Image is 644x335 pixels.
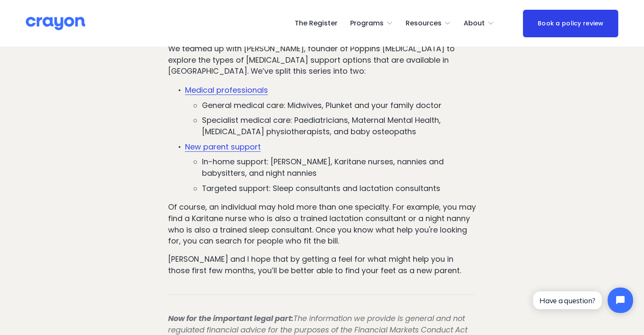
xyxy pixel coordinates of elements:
[168,254,476,276] p: [PERSON_NAME] and I hope that by getting a feel for what might help you in those first few months...
[406,17,442,30] span: Resources
[202,100,476,111] p: General medical care: Midwives, Plunket and your family doctor
[464,17,485,30] span: About
[26,16,85,31] img: Crayon
[523,10,618,37] a: Book a policy review
[185,85,268,95] a: Medical professionals
[295,17,337,30] a: The Register
[168,43,476,77] p: We teamed up with [PERSON_NAME], founder of Poppins [MEDICAL_DATA] to explore the types of [MEDIC...
[168,202,476,247] p: Of course, an individual may hold more than one specialty. For example, you may find a Karitane n...
[185,141,261,152] a: New parent support
[202,156,476,179] p: In-home support: [PERSON_NAME], Karitane nurses, nannies and babysitters, and night nannies
[168,313,293,324] em: Now for the important legal part:
[202,115,476,137] p: Specialist medical care: Paediatricians, Maternal Mental Health, [MEDICAL_DATA] physiotherapists,...
[464,17,494,30] a: folder dropdown
[202,183,476,194] p: Targeted support: Sleep consultants and lactation consultants
[350,17,393,30] a: folder dropdown
[406,17,451,30] a: folder dropdown
[350,17,384,30] span: Programs
[526,280,640,320] iframe: Tidio Chat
